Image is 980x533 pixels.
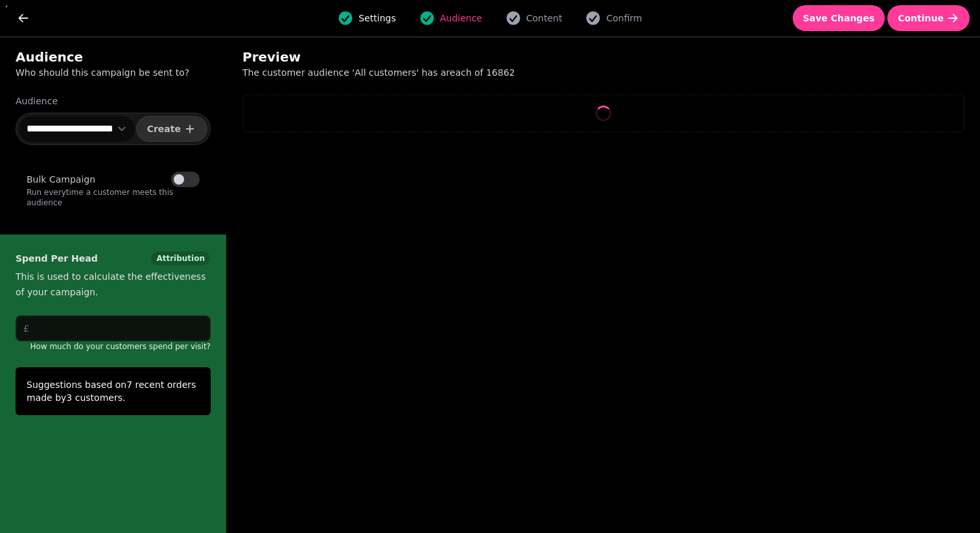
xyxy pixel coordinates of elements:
[136,116,207,142] button: Create
[898,14,944,23] span: Continue
[242,48,491,66] h2: Preview
[27,378,200,404] p: Suggestions based on 7 recent orders made by 3 customers.
[27,172,95,187] label: Bulk Campaign
[242,66,574,79] p: The customer audience ' All customers ' has a reach of 16862
[16,95,211,108] label: Audience
[887,5,970,31] button: Continue
[16,269,211,300] p: This is used to calculate the effectiveness of your campaign.
[803,14,875,23] span: Save Changes
[606,12,642,25] span: Confirm
[147,124,181,133] span: Create
[16,66,211,79] p: Who should this campaign be sent to?
[150,251,211,266] div: Attribution
[16,48,211,66] h2: Audience
[16,341,211,352] p: How much do your customers spend per visit?
[526,12,563,25] span: Content
[16,251,98,266] span: Spend Per Head
[793,5,885,31] button: Save Changes
[10,5,36,31] button: go back
[358,12,395,25] span: Settings
[440,12,482,25] span: Audience
[27,187,200,208] p: Run everytime a customer meets this audience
